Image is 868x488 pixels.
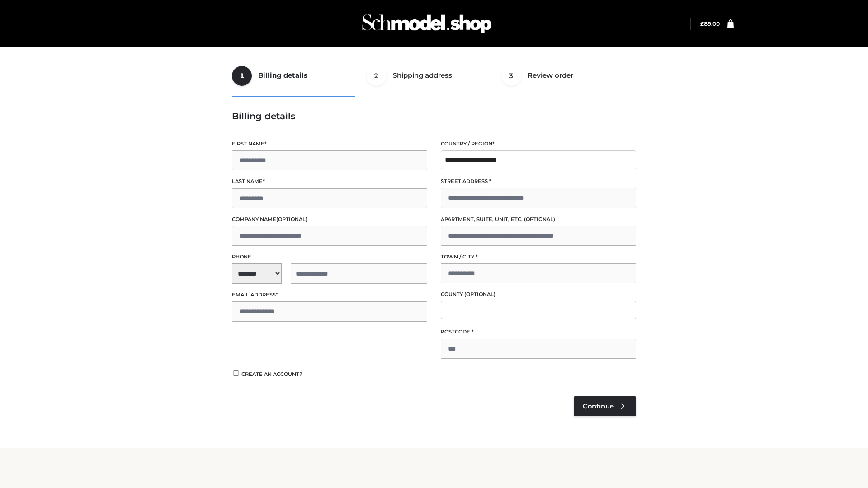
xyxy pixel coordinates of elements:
[700,20,720,27] a: £89.00
[700,20,720,27] bdi: 89.00
[583,402,614,410] span: Continue
[276,216,307,222] span: (optional)
[441,177,636,186] label: Street address
[441,328,636,336] label: Postcode
[232,253,427,261] label: Phone
[464,291,495,297] span: (optional)
[700,20,704,27] span: £
[441,253,636,261] label: Town / City
[232,111,636,122] h3: Billing details
[232,370,240,376] input: Create an account?
[232,177,427,186] label: Last name
[241,371,302,377] span: Create an account?
[359,6,495,42] img: Schmodel Admin 964
[232,215,427,224] label: Company name
[441,290,636,299] label: County
[232,140,427,148] label: First name
[232,291,427,299] label: Email address
[441,140,636,148] label: Country / Region
[524,216,555,222] span: (optional)
[441,215,636,224] label: Apartment, suite, unit, etc.
[574,396,636,416] a: Continue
